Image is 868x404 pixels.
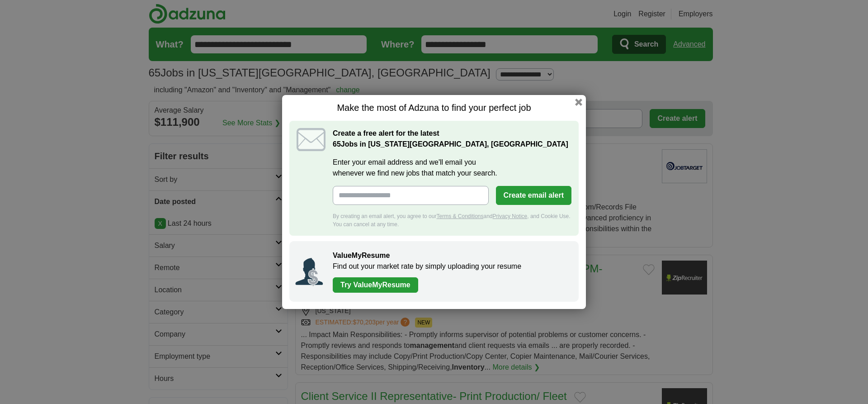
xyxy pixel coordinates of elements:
strong: Jobs in [US_STATE][GEOGRAPHIC_DATA], [GEOGRAPHIC_DATA] [333,140,568,148]
a: Try ValueMyResume [333,277,418,293]
h2: Create a free alert for the latest [333,128,571,150]
p: Find out your market rate by simply uploading your resume [333,261,570,272]
h1: Make the most of Adzuna to find your perfect job [289,102,579,114]
a: Terms & Conditions [436,213,483,219]
h2: ValueMyResume [333,250,570,261]
label: Enter your email address and we'll email you whenever we find new jobs that match your search. [333,157,571,179]
div: By creating an email alert, you agree to our and , and Cookie Use. You can cancel at any time. [333,212,571,228]
a: Privacy Notice [493,213,528,219]
img: icon_email.svg [297,128,325,151]
button: Create email alert [496,186,571,205]
span: 65 [333,139,341,150]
